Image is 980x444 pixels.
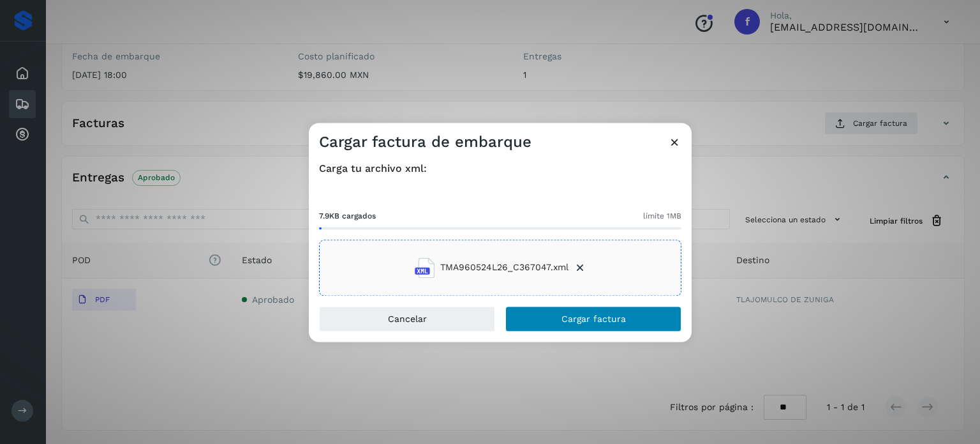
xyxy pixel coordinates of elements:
[319,306,495,332] button: Cancelar
[319,210,376,222] span: 7.9KB cargados
[319,133,531,151] h3: Cargar factura de embarque
[319,162,681,174] h4: Carga tu archivo xml:
[643,210,681,222] span: límite 1MB
[440,261,568,275] span: TMA960524L26_C367047.xml
[505,306,681,332] button: Cargar factura
[561,314,626,323] span: Cargar factura
[388,314,427,323] span: Cancelar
